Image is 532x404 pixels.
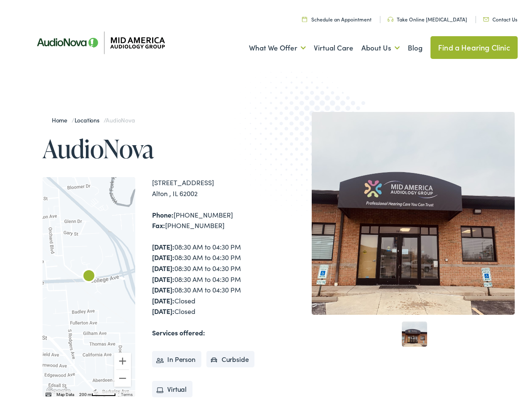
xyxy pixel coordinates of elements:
[52,113,72,122] a: Home
[430,34,518,56] a: Find a Hearing Clinic
[152,207,174,217] strong: Phone:
[52,113,135,122] span: / /
[152,348,201,365] li: In Person
[152,293,174,303] strong: [DATE]:
[152,261,174,270] strong: [DATE]:
[152,282,174,292] strong: [DATE]:
[152,239,174,249] strong: [DATE]:
[152,175,270,196] div: [STREET_ADDRESS] Alton , IL 62002
[152,304,174,313] strong: [DATE]:
[302,13,372,20] a: Schedule an Appointment
[152,272,174,281] strong: [DATE]:
[114,367,131,384] button: Zoom out
[361,30,400,61] a: About Us
[77,388,118,394] button: Map Scale: 200 m per 54 pixels
[79,264,99,284] div: AudioNova
[56,389,74,395] button: Map Data
[206,348,255,365] li: Curbside
[152,207,270,229] div: [PHONE_NUMBER] [PHONE_NUMBER]
[314,30,353,61] a: Virtual Care
[408,30,422,61] a: Blog
[302,14,307,19] img: utility icon
[152,378,192,395] li: Virtual
[152,239,270,314] div: 08:30 AM to 04:30 PM 08:30 AM to 04:30 PM 08:30 AM to 04:30 PM 08:30 AM to 04:30 PM 08:30 AM to 0...
[79,390,91,394] span: 200 m
[45,383,72,394] img: Google
[45,383,72,394] a: Open this area in Google Maps (opens a new window)
[106,113,134,122] span: AudioNova
[249,30,306,61] a: What We Offer
[152,325,205,335] strong: Services offered:
[388,14,393,19] img: utility icon
[121,390,133,394] a: Terms (opens in new tab)
[388,13,467,20] a: Take Online [MEDICAL_DATA]
[43,132,270,160] h1: AudioNova
[402,319,427,344] a: 1
[483,13,517,20] a: Contact Us
[152,250,174,259] strong: [DATE]:
[45,389,51,395] button: Keyboard shortcuts
[483,15,489,19] img: utility icon
[152,218,165,227] strong: Fax:
[114,350,131,367] button: Zoom in
[75,113,104,122] a: Locations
